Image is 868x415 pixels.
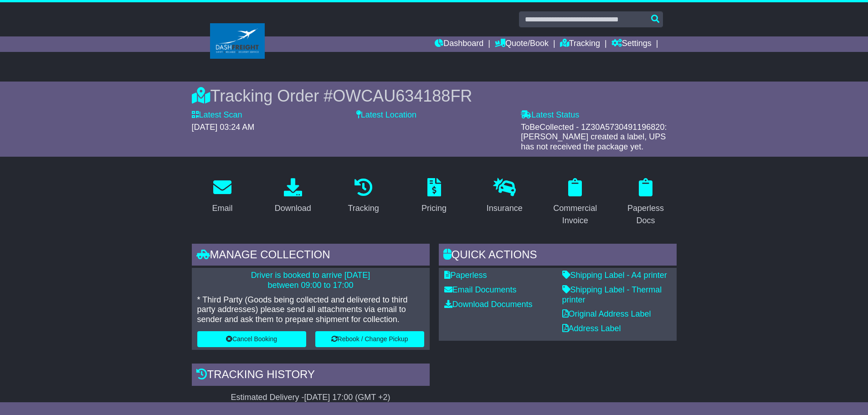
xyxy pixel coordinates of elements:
a: Original Address Label [562,309,651,318]
div: Tracking Order # [192,86,677,106]
div: Paperless Docs [621,202,671,227]
div: [DATE] 17:00 (GMT +2) [304,393,390,403]
span: ToBeCollected - 1Z30A5730491196820: [PERSON_NAME] created a label, UPS has not received the packa... [521,123,667,151]
span: [DATE] 03:24 AM [192,123,255,132]
div: Tracking history [192,364,430,388]
a: Paperless Docs [615,175,677,230]
label: Latest Scan [192,110,242,120]
a: Pricing [416,175,452,218]
label: Latest Location [356,110,416,120]
div: Insurance [487,202,523,215]
button: Rebook / Change Pickup [315,331,424,347]
a: Settings [611,36,652,52]
a: Email [206,175,238,218]
div: Manage collection [192,244,430,268]
div: Tracking [348,202,379,215]
div: Download [275,202,311,215]
div: Quick Actions [439,244,677,268]
a: Address Label [562,324,621,333]
a: Shipping Label - Thermal printer [562,285,662,304]
button: Cancel Booking [197,331,306,347]
div: Commercial Invoice [550,202,600,227]
p: * Third Party (Goods being collected and delivered to third party addresses) please send all atta... [197,295,424,325]
span: OWCAU634188FR [333,87,472,105]
a: Paperless [444,271,487,280]
a: Download [269,175,317,218]
a: Commercial Invoice [544,175,606,230]
div: Estimated Delivery - [192,393,430,403]
a: Shipping Label - A4 printer [562,271,667,280]
a: Email Documents [444,285,517,294]
a: Quote/Book [495,36,549,52]
label: Latest Status [521,110,579,120]
a: Tracking [342,175,385,218]
div: Email [212,202,232,215]
p: Driver is booked to arrive [DATE] between 09:00 to 17:00 [197,271,424,290]
div: Pricing [421,202,447,215]
a: Tracking [560,36,600,52]
a: Insurance [481,175,529,218]
a: Download Documents [444,300,533,309]
a: Dashboard [435,36,483,52]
